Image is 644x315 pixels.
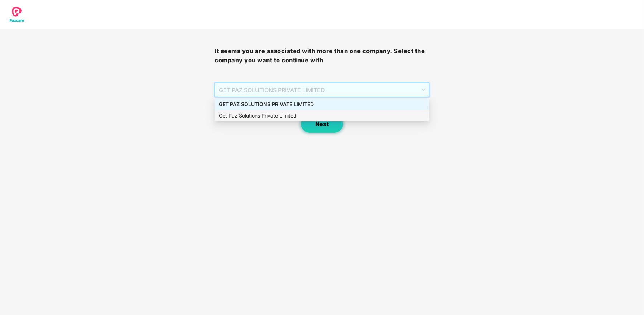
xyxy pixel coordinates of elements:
button: Next [301,115,343,133]
div: Get Paz Solutions Private Limited [215,110,429,121]
span: GET PAZ SOLUTIONS PRIVATE LIMITED [219,83,425,97]
h3: It seems you are associated with more than one company. Select the company you want to continue with [215,47,429,65]
div: GET PAZ SOLUTIONS PRIVATE LIMITED [215,99,429,110]
span: Next [315,121,329,128]
div: Get Paz Solutions Private Limited [219,112,425,120]
div: GET PAZ SOLUTIONS PRIVATE LIMITED [219,100,425,108]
